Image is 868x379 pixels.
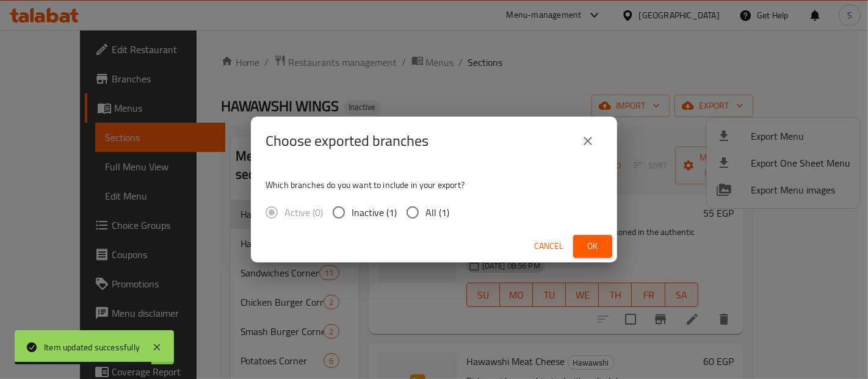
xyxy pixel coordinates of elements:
p: Which branches do you want to include in your export? [266,179,602,191]
span: Cancel [534,239,563,254]
button: Cancel [529,235,568,258]
span: Inactive (1) [352,205,397,220]
span: Ok [583,239,602,254]
span: Active (0) [284,205,323,220]
button: Ok [573,235,612,258]
div: Item updated successfully [44,341,140,354]
h2: Choose exported branches [266,131,429,151]
span: All (1) [425,205,449,220]
button: close [573,126,602,156]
